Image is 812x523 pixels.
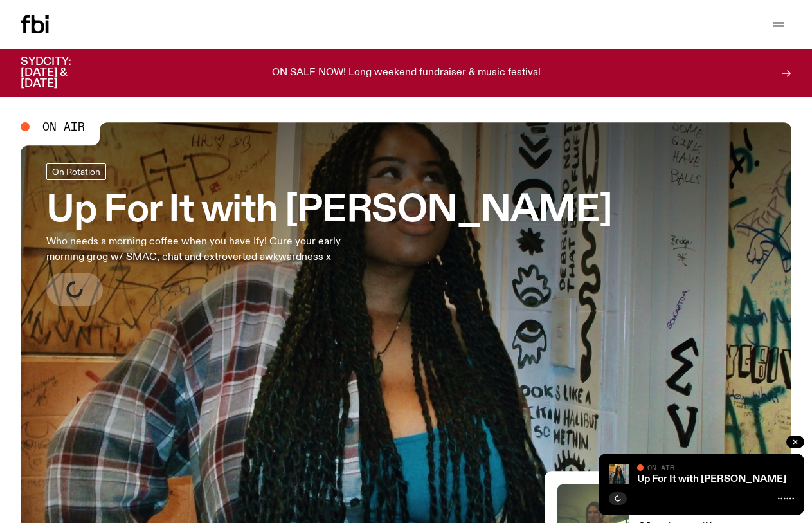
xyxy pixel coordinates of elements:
a: Up For It with [PERSON_NAME] [637,474,786,484]
a: On Rotation [46,163,106,180]
span: On Air [42,121,85,133]
span: On Air [647,463,674,472]
a: Up For It with [PERSON_NAME]Who needs a morning coffee when you have Ify! Cure your early morning... [46,163,611,306]
span: On Rotation [52,167,100,176]
p: Who needs a morning coffee when you have Ify! Cure your early morning grog w/ SMAC, chat and extr... [46,234,375,265]
h3: SYDCITY: [DATE] & [DATE] [21,57,103,89]
h3: Up For It with [PERSON_NAME] [46,193,611,229]
img: Ify - a Brown Skin girl with black braided twists, looking up to the side with her tongue stickin... [609,464,629,484]
p: ON SALE NOW! Long weekend fundraiser & music festival [272,68,541,79]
